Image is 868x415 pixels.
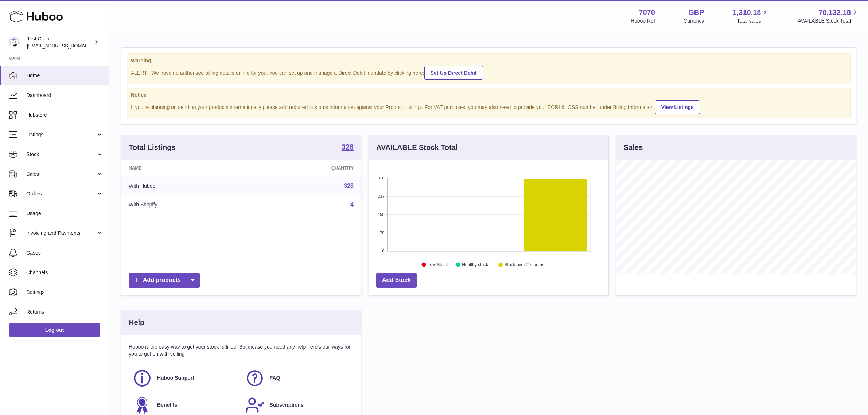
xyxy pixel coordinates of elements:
div: Test Client [27,35,93,49]
span: Invoicing and Payments [26,230,96,237]
span: Home [26,72,104,79]
a: View Listings [655,100,700,114]
div: Currency [684,18,704,24]
div: ALERT : We have no authorised billing details on file for you. You can set up and manage a Direct... [131,65,846,80]
a: Add Stock [376,273,417,288]
text: Stock over 2 months [505,262,544,267]
td: With Shopify [121,195,250,214]
span: Returns [26,309,104,315]
span: Hubstore [26,112,104,119]
img: internalAdmin-7070@internal.huboo.com [9,37,20,48]
span: Sales [26,171,96,178]
span: Huboo Support [157,375,194,381]
a: Set Up Direct Debit [424,66,483,80]
span: Listings [26,131,96,138]
h3: AVAILABLE Stock Total [376,143,458,152]
text: Healthy stock [462,262,489,267]
strong: Warning [131,57,846,64]
span: Benefits [157,402,177,408]
strong: 328 [342,143,354,151]
span: Usage [26,210,104,217]
span: 1,310.18 [733,8,761,18]
text: 158 [378,212,384,217]
span: Orders [26,190,96,197]
span: AVAILABLE Stock Total [798,18,859,24]
div: Huboo Ref [631,18,655,24]
span: Stock [26,151,96,158]
span: Dashboard [26,92,104,99]
span: FAQ [270,375,280,381]
span: 70,132.18 [818,8,851,18]
span: Subscriptions [270,402,304,408]
text: 79 [380,230,384,235]
a: Add products [129,273,200,288]
text: Low Stock [428,262,448,267]
a: 328 [344,183,354,189]
a: Log out [9,323,100,337]
a: Benefits [132,395,238,415]
strong: GBP [688,8,704,18]
p: Huboo is the easy way to get your stock fulfilled. But incase you need any help here's our ways f... [129,344,354,357]
a: 4 [350,202,354,208]
th: Name [121,160,250,177]
span: Settings [26,289,104,296]
text: 316 [378,176,384,180]
span: Cases [26,249,104,256]
text: 237 [378,194,384,198]
th: Quantity [250,160,361,177]
a: 1,310.18 Total sales [733,8,770,24]
span: [EMAIL_ADDRESS][DOMAIN_NAME] [27,43,107,49]
h3: Total Listings [129,143,176,152]
a: 70,132.18 AVAILABLE Stock Total [798,8,859,24]
span: Total sales [737,18,769,24]
text: 0 [382,249,384,253]
h3: Sales [624,143,643,152]
a: Subscriptions [245,395,350,415]
h3: Help [129,318,144,327]
a: 328 [342,143,354,152]
a: Huboo Support [132,368,238,388]
td: With Huboo [121,177,250,195]
a: FAQ [245,368,350,388]
strong: 7070 [639,8,655,18]
strong: Notice [131,92,846,98]
span: Channels [26,269,104,276]
div: If you're planning on sending your products internationally please add required customs informati... [131,99,846,114]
